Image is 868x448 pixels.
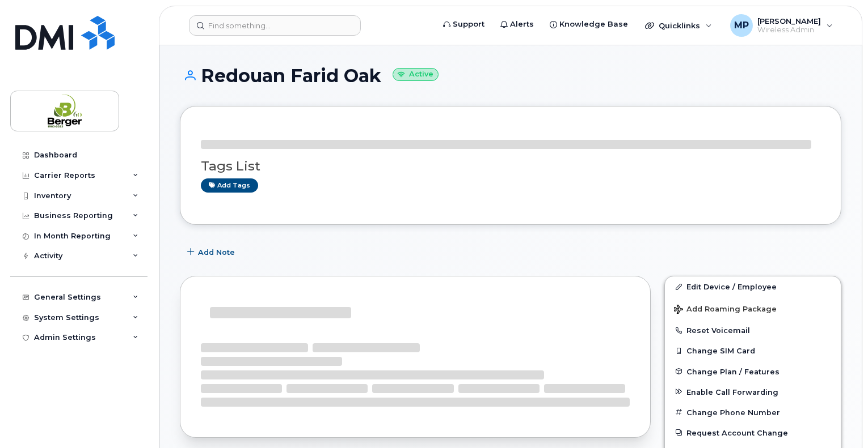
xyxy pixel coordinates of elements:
[665,361,841,382] button: Change Plan / Features
[393,68,439,81] small: Active
[665,382,841,402] button: Enable Call Forwarding
[201,159,820,173] h3: Tags List
[686,387,778,396] span: Enable Call Forwarding
[201,178,258,193] a: Add tags
[665,276,841,297] a: Edit Device / Employee
[665,402,841,423] button: Change Phone Number
[665,320,841,340] button: Reset Voicemail
[180,66,841,86] h1: Redouan Farid Oak
[665,423,841,443] button: Request Account Change
[686,367,779,376] span: Change Plan / Features
[674,305,777,315] span: Add Roaming Package
[665,297,841,320] button: Add Roaming Package
[665,340,841,361] button: Change SIM Card
[180,242,245,262] button: Add Note
[198,247,235,258] span: Add Note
